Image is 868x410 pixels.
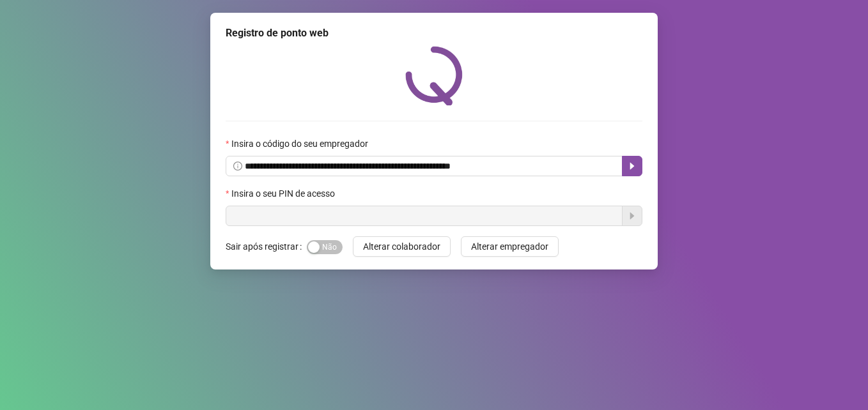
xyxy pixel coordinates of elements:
[226,26,642,41] div: Registro de ponto web
[226,137,376,151] label: Insira o código do seu empregador
[627,161,637,171] span: caret-right
[226,186,343,201] label: Insira o seu PIN de acesso
[353,236,451,257] button: Alterar colaborador
[461,236,559,257] button: Alterar empregador
[226,236,307,257] label: Sair após registrar
[233,162,242,171] span: info-circle
[405,46,463,105] img: QRPoint
[363,239,440,254] span: Alterar colaborador
[471,239,548,254] span: Alterar empregador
